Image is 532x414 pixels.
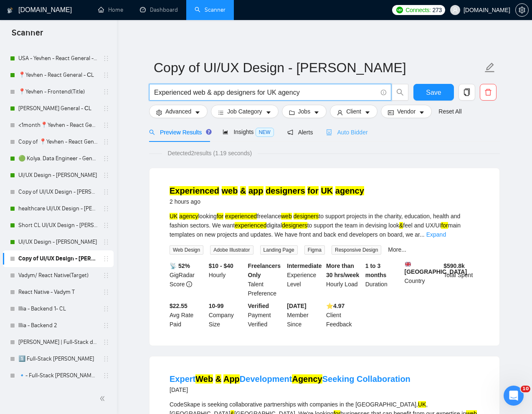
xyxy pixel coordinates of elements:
mark: UK [170,213,177,220]
mark: agency [335,186,364,195]
a: Copy of UI/UX Design - [PERSON_NAME] [18,250,98,267]
button: search [392,84,408,101]
input: Scanner name... [154,57,483,78]
mark: UK [418,401,426,408]
span: holder [103,372,109,379]
span: Auto Bidder [326,129,367,136]
div: Hourly [207,261,246,298]
a: UI/UX Design - [PERSON_NAME] [18,234,98,250]
a: Copy of UI/UX Design - [PERSON_NAME] [18,184,98,200]
mark: & [399,222,403,229]
div: Talent Preference [246,261,286,298]
span: edit [484,62,495,73]
div: Tooltip anchor [205,128,213,136]
span: delete [480,88,496,96]
span: holder [103,239,109,245]
b: More than 30 hrs/week [326,263,359,278]
button: folderJobscaret-down [282,105,327,118]
div: GigRadar Score [168,261,207,298]
b: Freelancers Only [248,263,281,278]
a: [PERSON_NAME] General - СL [18,100,98,117]
span: holder [103,55,109,62]
a: Vadym/ React Native(Target) [18,267,98,284]
a: 📍Yevhen - React General - СL [18,67,98,83]
span: setting [156,109,162,116]
a: Short CL UI/UX Design - [PERSON_NAME] [18,217,98,234]
span: holder [103,189,109,195]
a: setting [515,7,529,13]
a: ExpertWeb & AppDevelopmentAgencySeeking Collaboration [170,374,410,384]
mark: for [307,186,319,195]
div: [DATE] [170,385,410,395]
a: Experienced web & app designers for UK agency [170,186,364,195]
div: Hourly Load [324,261,364,298]
span: copy [459,88,475,96]
span: Alerts [287,129,313,136]
span: Client [346,107,361,116]
span: holder [103,222,109,229]
a: <1month📍Yevhen - React General - СL [18,117,98,134]
a: Illia - Backend 1- CL [18,300,98,317]
a: dashboardDashboard [140,6,178,13]
span: setting [516,7,528,13]
a: healthcare UI/UX Design - [PERSON_NAME] [18,200,98,217]
b: 1 to 3 months [365,263,387,278]
span: holder [103,88,109,95]
mark: for [217,213,223,220]
a: homeHome [98,6,123,13]
div: Member Since [285,301,324,329]
span: Connects: [405,5,431,15]
div: Total Spent [442,261,481,298]
mark: experienced [225,213,257,220]
div: 2 hours ago [170,197,364,207]
div: looking freelance to support projects in the charity, education, health and fashion sectors. We w... [170,212,479,239]
span: Detected 2 results (1.19 seconds) [162,149,258,158]
mark: & [215,374,221,384]
span: caret-down [195,109,200,116]
span: NEW [256,128,274,137]
button: idcardVendorcaret-down [381,105,432,118]
a: Reset All [438,107,461,116]
button: copy [459,84,475,101]
span: double-left [99,394,108,403]
a: USA - Yevhen - React General - СL [18,50,98,67]
button: barsJob Categorycaret-down [211,105,278,118]
a: 1️⃣ Full-Stack [PERSON_NAME] [18,351,98,367]
span: Save [426,87,441,98]
span: Web Design [170,245,203,255]
mark: for [441,222,448,229]
div: Duration [364,261,403,298]
span: search [392,88,408,96]
mark: designers [282,222,307,229]
span: 10 [521,386,530,392]
input: Search Freelance Jobs... [154,87,377,98]
div: Country [403,261,442,298]
span: caret-down [314,109,319,116]
iframe: Intercom live chat [504,386,524,406]
mark: & [240,186,246,195]
span: user [452,7,458,13]
a: React Native - Vadym T [18,284,98,300]
mark: Experienced [170,186,219,195]
span: holder [103,356,109,362]
mark: designers [266,186,305,195]
span: Scanner [5,27,50,44]
span: holder [103,272,109,279]
a: UI/UX Design - [PERSON_NAME] [18,167,98,184]
img: 🇬🇧 [405,261,411,267]
div: Company Size [207,301,246,329]
div: Client Feedback [324,301,364,329]
a: 🔹- Full-Stack [PERSON_NAME] - CL [18,367,98,384]
a: [PERSON_NAME] | Full-Stack dev [18,334,98,351]
b: ⭐️ 4.97 [326,303,345,309]
span: folder [289,109,295,116]
a: 📍Yevhen - Frontend(Title) [18,83,98,100]
b: $22.55 [170,303,187,309]
span: holder [103,339,109,346]
span: robot [326,129,332,135]
span: Figma [304,245,325,255]
span: Job Category [227,107,262,116]
span: caret-down [419,109,425,116]
span: holder [103,122,109,129]
span: holder [103,255,109,262]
